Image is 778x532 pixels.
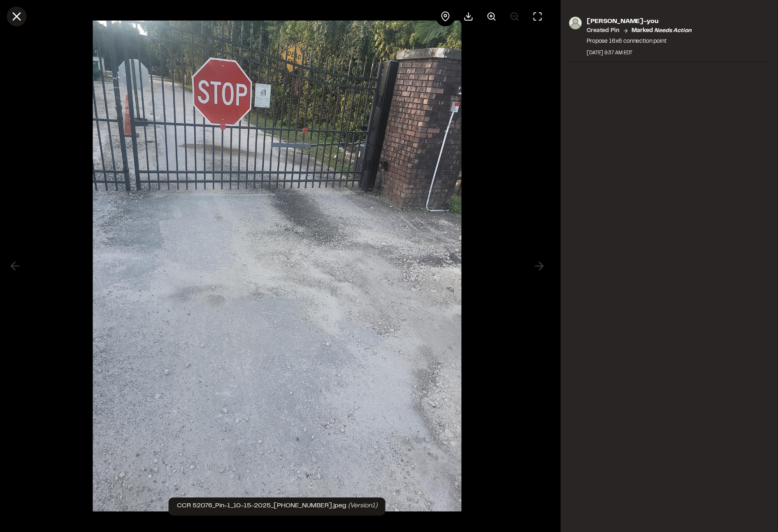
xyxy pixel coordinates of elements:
[7,7,26,26] button: Close modal
[587,16,691,26] p: [PERSON_NAME]-you
[569,16,582,30] img: photo
[587,37,691,46] p: Propose 16x6 connection point
[632,26,691,35] p: Marked
[587,49,691,57] div: [DATE] 9:37 AM EDT
[481,7,501,26] button: Zoom in
[587,26,619,35] p: Created Pin
[654,28,691,33] em: needs action
[527,7,547,26] button: Toggle Fullscreen
[435,7,455,26] div: View pin on map
[93,12,461,520] img: file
